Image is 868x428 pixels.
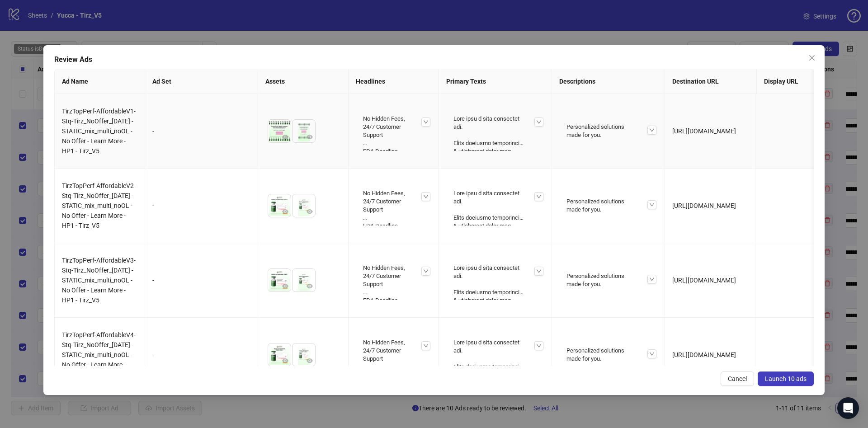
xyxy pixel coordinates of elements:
button: Preview [280,206,291,217]
th: Primary Texts [439,69,552,94]
div: Open Intercom Messenger [837,397,859,419]
th: Destination URL [665,69,757,94]
span: down [649,351,655,357]
div: Lore ipsu d sita consectet adi. Elits doeiusmo temporincidi & utlaboreet dolor mag aliqua enimadm... [450,260,541,301]
span: close [808,54,816,61]
span: TirzTopPerf-AffordableV2-Stq-Tirz_NoOffer_[DATE] - STATIC_mix_multi_noOL - No Offer - Learn More ... [62,182,136,229]
button: Preview [280,132,291,142]
th: Ad Set [145,69,258,94]
span: eye [282,357,288,364]
th: Descriptions [552,69,665,94]
button: Preview [304,281,315,292]
th: Assets [258,69,349,94]
img: Asset 1 [268,343,291,366]
div: Lore ipsu d sita consectet adi. Elits doeiusmo temporincidi & utlaboreet dolor mag aliqua enimadm... [450,335,541,375]
span: eye [307,357,313,364]
span: down [536,194,542,199]
span: TirzTopPerf-AffordableV1-Stq-Tirz_NoOffer_[DATE] - STATIC_mix_multi_noOL - No Offer - Learn More ... [62,108,136,155]
span: down [423,268,429,274]
span: [URL][DOMAIN_NAME] [672,351,736,358]
img: Asset 2 [292,194,315,217]
span: eye [282,208,288,215]
span: down [536,119,542,125]
div: Personalized solutions made for you. [563,194,654,217]
span: TirzTopPerf-AffordableV3-Stq-Tirz_NoOffer_[DATE] - STATIC_mix_multi_noOL - No Offer - Learn More ... [62,257,136,304]
div: - [152,126,250,136]
span: down [423,119,429,125]
div: Review Ads [54,54,814,65]
button: Preview [304,206,315,217]
button: Launch 10 ads [758,372,814,386]
span: TirzTopPerf-AffordableV4-Stq-Tirz_NoOffer_[DATE] - STATIC_mix_multi_noOL - No Offer - Learn More ... [62,331,136,378]
span: down [649,277,655,282]
div: No Hidden Fees, 24/7 Customer Support FDA Deadline Approaching: Get a 6 Month Supply [DATE]! Lose... [359,111,428,151]
button: Cancel [721,372,754,386]
button: Preview [280,281,291,292]
span: down [423,343,429,348]
img: Asset 1 [268,194,291,217]
img: Asset 1 [268,120,291,142]
th: Headlines [349,69,439,94]
img: Asset 2 [292,269,315,292]
span: down [536,343,542,348]
div: No Hidden Fees, 24/7 Customer Support FDA Deadline Approaching: Get a 6 Month Supply [DATE]! Lose... [359,335,428,375]
div: - [152,350,250,360]
span: Cancel [728,375,747,382]
button: Preview [280,355,291,366]
div: No Hidden Fees, 24/7 Customer Support FDA Deadline Approaching: Get a 6 Month Supply [DATE]! Lose... [359,260,428,301]
button: Preview [304,132,315,142]
span: [URL][DOMAIN_NAME] [672,277,736,284]
span: eye [307,208,313,215]
span: eye [307,283,313,289]
span: down [649,202,655,207]
span: [URL][DOMAIN_NAME] [672,202,736,209]
div: Personalized solutions made for you. [563,343,654,367]
th: Ad Name [55,69,145,94]
span: Launch 10 ads [765,375,807,382]
img: Asset 2 [292,120,315,142]
span: down [423,194,429,199]
div: Personalized solutions made for you. [563,268,654,292]
span: [URL][DOMAIN_NAME] [672,127,736,135]
span: eye [282,134,288,140]
div: - [152,275,250,285]
button: Preview [304,355,315,366]
img: Asset 2 [292,343,315,366]
span: down [649,127,655,133]
img: Asset 1 [268,269,291,292]
div: - [152,201,250,211]
th: Display URL [757,69,847,94]
div: No Hidden Fees, 24/7 Customer Support FDA Deadline Approaching: Get a 6 Month Supply [DATE]! Lose... [359,186,428,226]
span: eye [282,283,288,289]
div: Lore ipsu d sita consectet adi. Elits doeiusmo temporincidi & utlaboreet dolor mag aliqua enimadm... [450,111,541,151]
div: Personalized solutions made for you. [563,119,654,143]
div: Lore ipsu d sita consectet adi. Elits doeiusmo temporincidi & utlaboreet dolor mag aliqua enimadm... [450,186,541,226]
span: down [536,268,542,274]
span: eye [307,134,313,140]
button: Close [805,51,819,65]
